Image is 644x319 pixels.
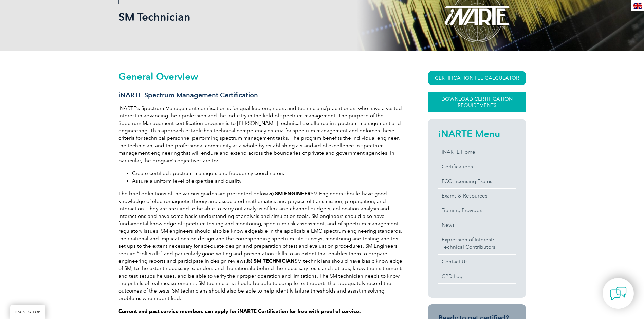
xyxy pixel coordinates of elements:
a: News [438,218,516,232]
h2: General Overview [118,71,404,82]
p: iNARTE’s Spectrum Management certification is for qualified engineers and technicians/practitione... [118,105,404,164]
a: Contact Us [438,255,516,269]
a: BACK TO TOP [10,305,45,319]
li: Assure a uniform level of expertise and quality [132,177,404,185]
img: contact-chat.png [610,285,627,302]
a: Download Certification Requirements [428,92,526,112]
strong: Current and past service members can apply for iNARTE Certification for free with proof of service. [118,308,361,314]
h1: SM Technician [118,10,379,23]
strong: a) SM ENGINEER [269,191,311,197]
a: iNARTE Home [438,145,516,159]
h2: iNARTE Menu [438,128,516,139]
a: FCC Licensing Exams [438,174,516,188]
img: en [633,3,642,9]
li: Create certified spectrum managers and frequency coordinators [132,170,404,177]
a: CPD Log [438,269,516,283]
a: Training Providers [438,203,516,218]
a: Expression of Interest:Technical Contributors [438,232,516,254]
strong: b) SM TECHNICIAN [247,258,295,264]
a: Certifications [438,159,516,174]
a: CERTIFICATION FEE CALCULATOR [428,71,526,85]
a: Exams & Resources [438,189,516,203]
h3: iNARTE Spectrum Management Certification [118,91,404,99]
p: The brief definitions of the various grades are presented below. SM Engineers should have good kn... [118,190,404,302]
